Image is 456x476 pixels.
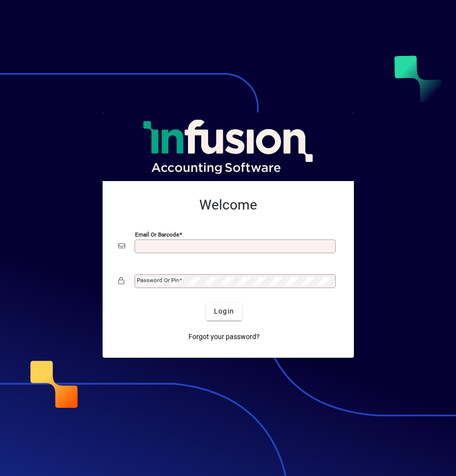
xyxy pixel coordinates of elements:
mat-label: Email or Barcode [135,231,179,238]
span: Forgot your password? [188,332,260,342]
span: Login [214,306,234,317]
mat-label: Password or Pin [137,277,179,284]
h2: Welcome [118,197,338,213]
button: Login [206,303,242,320]
a: Forgot your password? [185,328,264,346]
